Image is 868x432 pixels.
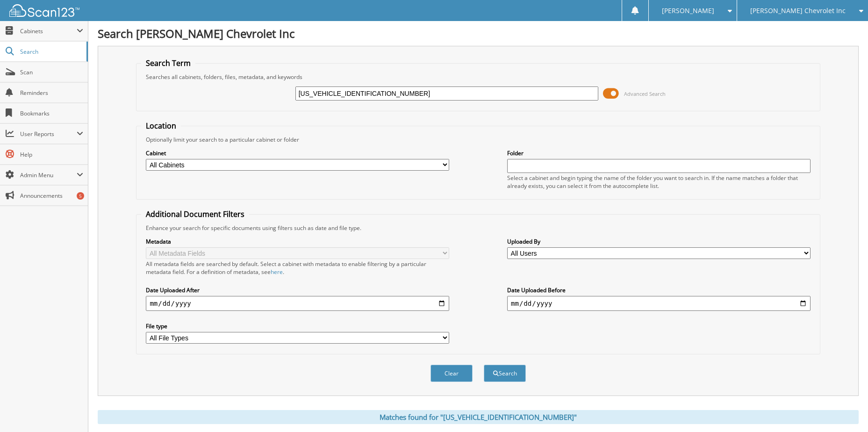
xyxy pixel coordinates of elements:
[98,26,859,41] h1: Search [PERSON_NAME] Chevrolet Inc
[98,410,859,424] div: Matches found for "[US_VEHICLE_IDENTIFICATION_NUMBER]"
[624,90,666,97] span: Advanced Search
[141,136,815,144] div: Optionally limit your search to a particular cabinet or folder
[146,260,449,276] div: All metadata fields are searched by default. Select a cabinet with metadata to enable filtering b...
[141,209,249,219] legend: Additional Document Filters
[20,192,83,200] span: Announcements
[146,296,449,311] input: start
[146,286,449,294] label: Date Uploaded After
[141,58,195,68] legend: Search Term
[146,322,449,330] label: File type
[77,192,84,200] div: 5
[271,268,283,276] a: here
[750,8,846,14] span: [PERSON_NAME] Chevrolet Inc
[20,89,83,97] span: Reminders
[20,171,77,179] span: Admin Menu
[662,8,714,14] span: [PERSON_NAME]
[141,73,815,81] div: Searches all cabinets, folders, files, metadata, and keywords
[507,238,811,245] label: Uploaded By
[507,174,811,190] div: Select a cabinet and begin typing the name of the folder you want to search in. If the name match...
[430,365,473,382] button: Clear
[20,48,82,56] span: Search
[141,224,815,232] div: Enhance your search for specific documents using filters such as date and file type.
[146,149,449,157] label: Cabinet
[507,296,811,311] input: end
[507,149,811,157] label: Folder
[20,27,77,35] span: Cabinets
[20,68,83,76] span: Scan
[507,286,811,294] label: Date Uploaded Before
[20,151,83,158] span: Help
[9,4,79,17] img: scan123-logo-white.svg
[20,130,77,138] span: User Reports
[141,121,181,131] legend: Location
[20,109,83,117] span: Bookmarks
[484,365,526,382] button: Search
[146,238,449,245] label: Metadata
